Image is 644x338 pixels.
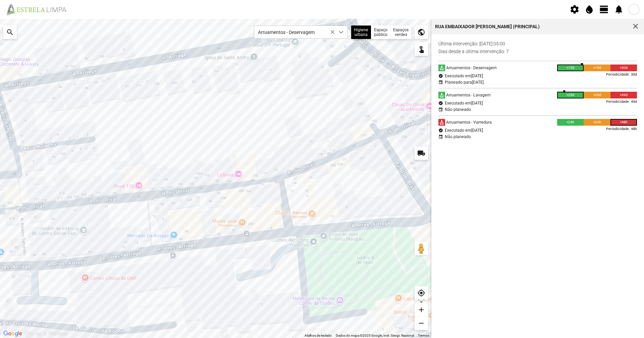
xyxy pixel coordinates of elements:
div: cleaning_services [438,92,445,98]
div: Arruamentos - Lavagem [445,92,491,98]
span: [DATE] [472,80,484,85]
img: Google [2,329,24,338]
div: Planeado para [445,80,484,85]
div: public [415,26,428,39]
div: event [438,80,443,85]
div: cleaning_services [438,119,445,126]
div: >24h [584,119,610,126]
div: Executado em [445,74,483,78]
div: >48h [610,119,637,126]
div: touch_app [415,42,428,56]
div: verified [438,74,443,78]
div: >25d [584,92,610,98]
button: Atalhos de teclado [305,333,332,338]
div: Não planeado [445,134,471,139]
span: Dados do mapa ©2025 Google, Inst. Geogr. Nacional [336,334,414,337]
div: Executado em [445,128,483,133]
a: Abrir esta área no Google Maps (abre uma nova janela) [2,329,24,338]
div: <24h [557,119,584,126]
img: file [5,3,74,15]
div: add [415,303,428,316]
a: Termos (abre num novo separador) [418,334,429,337]
div: Periodicidade: 48h [606,126,637,132]
button: Arraste o Pegman para o mapa para abrir o Street View [415,242,428,255]
div: local_shipping [415,146,428,160]
span: water_drop [584,4,594,14]
span: notifications [614,4,624,14]
div: Periodicidade: 30d [606,71,637,78]
div: Não planeado [445,107,471,112]
div: verified [438,101,443,105]
span: Arruamentos - Deservagem [254,26,335,38]
div: Espaços verdes [390,26,411,39]
div: event [438,134,443,139]
span: settings [570,4,580,14]
span: [DATE] [471,128,483,133]
div: my_location [415,286,428,300]
div: remove [415,316,428,330]
div: Espaço público [371,26,390,39]
div: verified [438,128,443,133]
div: event [438,107,443,112]
div: >30d [610,65,637,71]
p: dias desde a última intervenção: 7 [438,49,637,54]
div: <15d [557,65,584,71]
div: >49d [610,92,637,98]
div: Higiene urbana [351,26,371,39]
div: Periodicidade: 49d [606,98,637,105]
div: Arruamentos - Deservagem [445,65,497,71]
p: Última intervenção: [DATE] 05:00 [438,41,637,46]
div: <25d [557,92,584,98]
div: Rua Embaixador [PERSON_NAME] (principal) [435,24,540,29]
span: [DATE] [471,101,483,105]
div: dropdown trigger [335,26,348,38]
span: [DATE] [471,74,483,78]
div: >15d [584,65,610,71]
div: Arruamentos - Varredura [445,119,492,126]
div: cleaning_services [438,65,445,71]
div: search [3,26,17,39]
span: view_day [599,4,609,14]
div: Executado em [445,101,483,105]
